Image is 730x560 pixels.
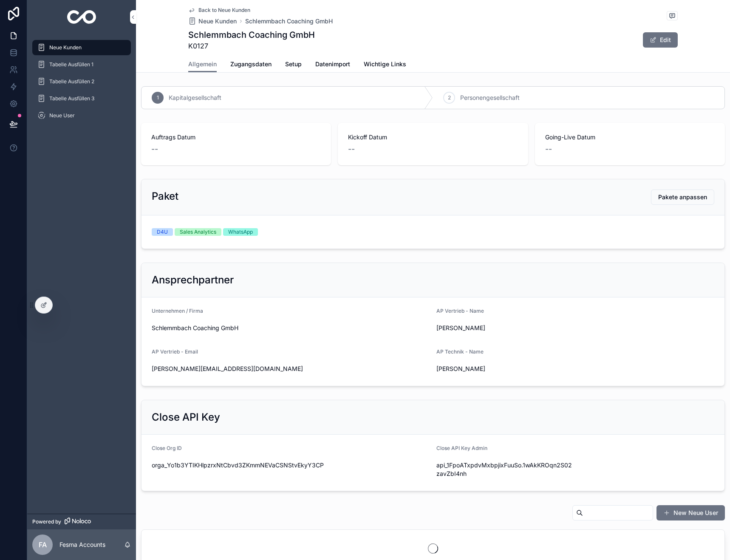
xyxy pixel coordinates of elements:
[198,7,250,14] span: Back to Neue Kunden
[49,78,94,85] span: Tabelle Ausfüllen 2
[49,44,82,51] span: Neue Kunden
[32,74,131,89] a: Tabelle Ausfüllen 2
[188,7,250,14] a: Back to Neue Kunden
[27,34,136,134] div: scrollable content
[448,94,451,101] span: 2
[651,189,714,205] button: Pakete anpassen
[32,91,131,106] a: Tabelle Ausfüllen 3
[658,193,707,201] span: Pakete anpassen
[364,60,406,68] span: Wichtige Links
[180,228,216,236] div: Sales Analytics
[152,461,430,469] span: orga_Yo1b3YTIKHlpzrxNtCbvd3ZKmmNEVaCSNStvEkyY3CP
[348,143,355,155] span: --
[436,348,484,355] span: AP Technik - Name
[188,57,217,73] a: Allgemein
[152,348,198,355] span: AP Vertrieb - Email
[436,324,572,332] span: [PERSON_NAME]
[152,189,178,203] h2: Paket
[151,133,321,141] span: Auftrags Datum
[656,505,725,520] button: New Neue User
[285,60,302,68] span: Setup
[348,133,518,141] span: Kickoff Datum
[230,60,272,68] span: Zugangsdaten
[436,308,484,314] span: AP Vertrieb - Name
[188,60,217,68] span: Allgemein
[49,112,75,119] span: Neue User
[152,273,234,287] h2: Ansprechpartner
[157,94,159,101] span: 1
[545,143,552,155] span: --
[32,40,131,55] a: Neue Kunden
[49,95,94,102] span: Tabelle Ausfüllen 3
[152,410,220,424] h2: Close API Key
[643,32,678,48] button: Edit
[32,518,61,525] span: Powered by
[49,61,93,68] span: Tabelle Ausfüllen 1
[152,324,430,332] span: Schlemmbach Coaching GmbH
[245,17,333,25] a: Schlemmbach Coaching GmbH
[188,41,315,51] span: K0127
[285,57,302,74] a: Setup
[152,365,430,373] span: [PERSON_NAME][EMAIL_ADDRESS][DOMAIN_NAME]
[545,133,715,141] span: Going-Live Datum
[188,29,315,41] h1: Schlemmbach Coaching GmbH
[32,108,131,123] a: Neue User
[67,10,96,24] img: App logo
[315,60,350,68] span: Datenimport
[364,57,406,74] a: Wichtige Links
[152,445,182,451] span: Close Org ID
[230,57,272,74] a: Zugangsdaten
[151,143,158,155] span: --
[32,57,131,72] a: Tabelle Ausfüllen 1
[436,445,487,451] span: Close API Key Admin
[228,228,253,236] div: WhatsApp
[436,461,572,478] span: api_1FpoATxpdvMxbpjixFuuSo.1wAkKROqn2S02zavZbI4nh
[157,228,168,236] div: D4U
[39,540,47,550] span: FA
[188,17,237,25] a: Neue Kunden
[152,308,203,314] span: Unternehmen / Firma
[436,365,572,373] span: [PERSON_NAME]
[315,57,350,74] a: Datenimport
[59,540,105,549] p: Fesma Accounts
[198,17,237,25] span: Neue Kunden
[27,514,136,529] a: Powered by
[460,93,520,102] span: Personengesellschaft
[169,93,221,102] span: Kapitalgesellschaft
